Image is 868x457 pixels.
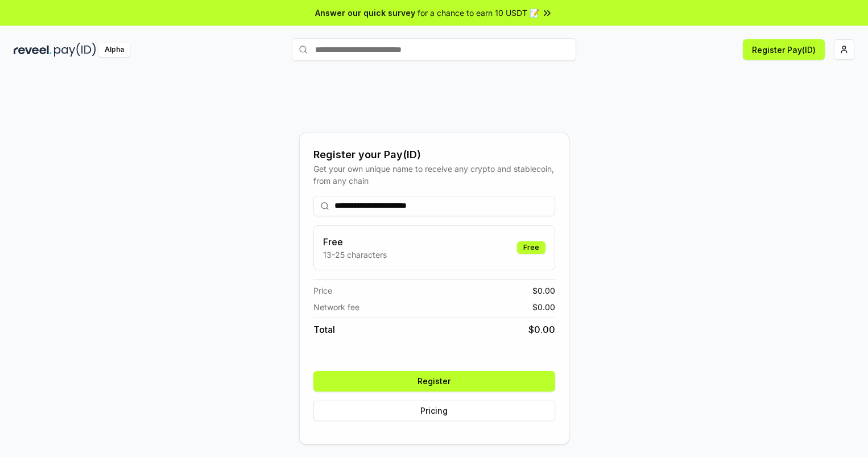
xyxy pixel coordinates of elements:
[323,249,387,261] p: 13-25 characters
[54,43,96,57] img: pay_id
[532,301,555,313] span: $ 0.00
[323,235,387,249] h3: Free
[313,147,555,163] div: Register your Pay(ID)
[313,301,359,313] span: Network fee
[313,371,555,392] button: Register
[14,43,52,57] img: reveel_dark
[517,241,545,254] div: Free
[313,401,555,421] button: Pricing
[315,7,415,19] span: Answer our quick survey
[743,39,825,60] button: Register Pay(ID)
[418,7,539,19] span: for a chance to earn 10 USDT 📝
[313,323,335,336] span: Total
[313,163,555,187] div: Get your own unique name to receive any crypto and stablecoin, from any chain
[532,285,555,297] span: $ 0.00
[313,285,332,297] span: Price
[528,323,555,336] span: $ 0.00
[98,43,130,57] div: Alpha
